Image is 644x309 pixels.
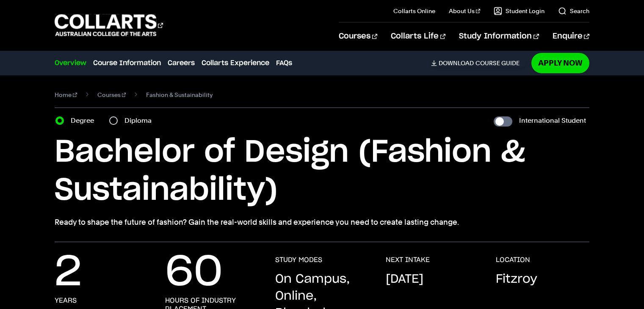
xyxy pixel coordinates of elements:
span: Fashion & Sustainability [146,89,213,101]
p: 60 [165,256,223,290]
a: Courses [97,89,126,101]
h3: years [55,296,77,305]
p: Fitzroy [496,271,537,288]
h3: LOCATION [496,256,530,264]
label: Degree [71,115,99,127]
label: International Student [519,115,586,127]
span: Download [439,59,474,67]
a: About Us [449,7,480,15]
h3: NEXT INTAKE [386,256,430,264]
a: DownloadCourse Guide [431,59,526,67]
a: Careers [168,58,195,68]
label: Diploma [124,115,157,127]
a: Courses [339,22,377,50]
a: Student Login [494,7,544,15]
a: Search [558,7,589,15]
p: Ready to shape the future of fashion? Gain the real-world skills and experience you need to creat... [55,216,589,228]
h1: Bachelor of Design (Fashion & Sustainability) [55,133,589,210]
a: Collarts Online [393,7,435,15]
a: Study Information [459,22,539,50]
p: 2 [55,256,82,290]
h3: STUDY MODES [275,256,322,264]
a: FAQs [276,58,292,68]
p: [DATE] [386,271,423,288]
a: Course Information [93,58,161,68]
a: Collarts Experience [202,58,269,68]
div: Go to homepage [55,13,163,37]
a: Apply Now [531,53,589,73]
a: Enquire [553,22,589,50]
a: Collarts Life [391,22,445,50]
a: Overview [55,58,86,68]
a: Home [55,89,77,101]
